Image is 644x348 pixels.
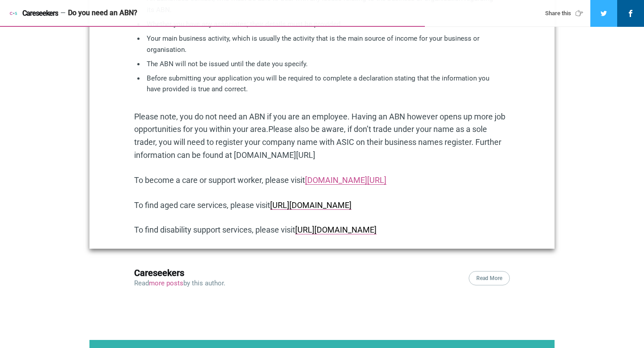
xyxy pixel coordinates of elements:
p: To find disability support services, please visit [134,224,510,237]
div: Share this [545,9,586,17]
p: To find aged care services, please visit [134,199,510,212]
a: [URL][DOMAIN_NAME] [270,200,352,210]
p: Please note, you do not need an ABN if you are an employee. Having an ABN however opens up more j... [134,110,510,162]
a: Read More [469,271,510,285]
a: more posts [149,279,183,287]
img: Careseekers icon [9,9,18,18]
a: Careseekers [134,267,184,278]
p: To become a care or support worker, please visit [134,174,510,187]
span: Careseekers [22,9,58,17]
li: The ABN will not be issued until the date you specify. [144,59,498,69]
a: Careseekers [9,9,58,18]
p: Read by this author. [134,279,225,288]
li: Before submitting your application you will be required to complete a declaration stating that th... [144,73,498,95]
span: — [60,10,66,17]
a: [URL][DOMAIN_NAME] [295,225,377,234]
li: Your main business activity, which is usually the activity that is the main source of income for ... [144,33,498,55]
div: Do you need an ABN? [68,8,532,18]
a: [DOMAIN_NAME][URL] [305,175,386,185]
